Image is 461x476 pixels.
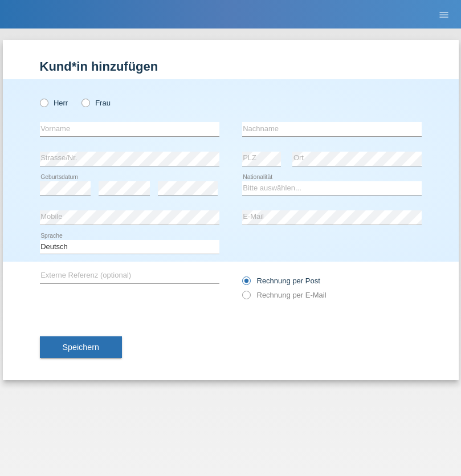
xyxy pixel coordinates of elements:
label: Rechnung per E-Mail [242,291,327,299]
button: Speichern [40,336,122,358]
input: Rechnung per Post [242,276,250,291]
label: Rechnung per Post [242,276,320,285]
a: menu [433,11,455,18]
input: Rechnung per E-Mail [242,291,250,305]
label: Frau [81,99,111,107]
span: Speichern [63,343,99,352]
i: menu [438,9,450,21]
input: Herr [40,99,47,106]
label: Herr [40,99,68,107]
h1: Kund*in hinzufügen [40,59,422,74]
input: Frau [81,99,89,106]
